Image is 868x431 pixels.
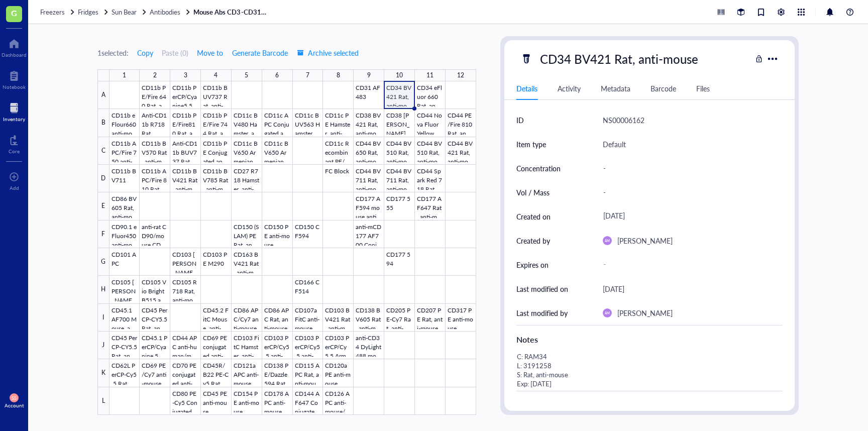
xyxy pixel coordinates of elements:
div: [DATE] [599,207,779,226]
div: Notes [516,334,783,346]
div: NS00006162 [603,114,644,126]
div: Inventory [3,116,25,122]
div: 9 [367,69,371,81]
div: 12 [457,69,464,81]
a: Sun BearAntibodies [112,8,191,17]
div: B [97,109,110,137]
div: I [97,304,110,332]
button: Copy [137,45,154,61]
div: Core [9,148,20,154]
a: Mouse Abs CD3-CD317 (Right Half) [193,8,269,17]
div: D [97,165,110,192]
div: Default [603,138,626,150]
div: J [97,332,110,359]
span: SS [12,395,16,401]
span: G [11,7,17,19]
button: Generate Barcode [232,45,288,61]
span: Move to [197,49,223,57]
div: Files [696,83,710,94]
a: Fridges [78,8,110,17]
div: 8 [337,69,340,81]
div: - [599,158,779,179]
div: Item type [516,139,546,150]
div: Last modified on [516,283,568,294]
a: Notebook [3,68,26,90]
div: 1 selected: [97,47,129,58]
span: AM [605,239,610,243]
div: Dashboard [2,52,27,58]
span: Archive selected [297,49,359,57]
span: Antibodies [150,7,180,17]
button: Archive selected [296,45,359,61]
div: Add [10,185,19,191]
a: Dashboard [2,36,27,58]
button: Paste (0) [162,45,188,61]
div: L [97,387,110,415]
div: F [97,221,110,248]
a: Core [9,132,20,154]
div: Metadata [601,83,630,94]
div: 1 [123,69,126,81]
div: 5 [245,69,248,81]
div: Activity [558,83,581,94]
div: 4 [214,69,218,81]
div: Barcode [650,83,676,94]
div: - [599,256,779,274]
div: 10 [396,69,403,81]
div: Details [516,83,537,94]
div: Notebook [3,84,26,90]
div: G [97,248,110,276]
div: C: RAM34 L: 3191258 S: Rat, anti-mouse Exp: [DATE] [512,350,779,391]
div: 7 [306,69,309,81]
span: Fridges [78,7,98,17]
a: Inventory [3,100,25,122]
div: Last modified by [516,307,568,318]
div: 6 [275,69,279,81]
div: 11 [426,69,433,81]
span: Sun Bear [112,7,137,17]
div: Vol / Mass [516,187,550,198]
div: - [599,182,779,203]
div: C [97,137,110,165]
button: Move to [196,45,224,61]
div: Account [5,402,24,408]
div: 2 [153,69,157,81]
a: Freezers [40,8,76,17]
div: K [97,359,110,387]
span: Copy [137,49,153,57]
span: AM [605,311,610,315]
div: Created by [516,235,550,246]
div: [DATE] [603,283,624,295]
span: Freezers [40,7,65,17]
div: H [97,276,110,303]
div: Source [516,399,783,411]
div: ID [516,115,524,126]
div: [PERSON_NAME] [617,307,673,319]
div: Expires on [516,259,549,270]
div: A [97,81,110,109]
span: Generate Barcode [232,49,288,57]
div: [PERSON_NAME] [617,235,673,247]
div: E [97,192,110,220]
div: Created on [516,211,551,222]
div: CD34 BV421 Rat, anti-mouse [535,48,703,69]
div: 3 [184,69,187,81]
div: Concentration [516,163,561,174]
